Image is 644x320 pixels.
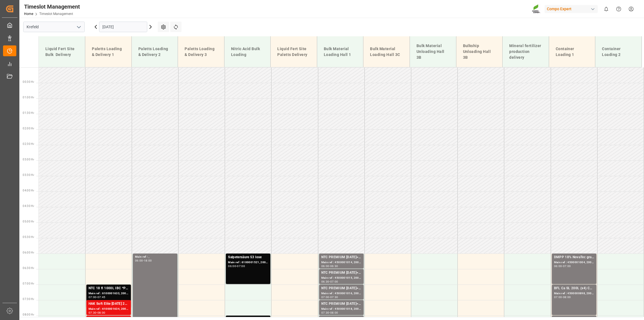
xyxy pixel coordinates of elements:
div: 06:00 [228,265,236,267]
button: Compo Expert [545,4,600,14]
div: BFL Ca SL 200L (x4) CL,ES,LAT MTO [554,286,594,291]
div: 07:00 [237,265,245,267]
span: 07:30 Hr [23,298,34,301]
div: Liquid Fert Site Bulk Delivery [43,44,81,60]
button: show 0 new notifications [600,3,612,15]
div: Main ref : 6100001634, 2000001400 [89,307,129,311]
div: Main ref : 4500001018, 2000001045 [321,307,361,311]
span: 05:00 Hr [23,220,34,223]
div: Main ref : , [135,255,175,259]
div: 07:30 [321,311,329,314]
div: 07:30 [89,311,97,314]
div: Main ref : 4500000898, 2000000772 [554,291,594,296]
div: HAK Soft Elite [DATE] 25kg (x48) GENHAK Soft [DATE] 25kg(x48) GEN [89,301,129,307]
div: Paletts Loading & Delivery 1 [90,44,127,60]
div: Bulkship Unloading Hall 3B [461,41,498,63]
span: 06:30 Hr [23,267,34,270]
div: - [329,311,330,314]
span: 02:30 Hr [23,142,34,145]
button: Help Center [612,3,625,15]
div: 18:00 [144,259,152,262]
span: 03:30 Hr [23,173,34,176]
div: Bulk Material Unloading Hall 3B [414,41,452,63]
span: 01:30 Hr [23,111,34,114]
span: 08:00 Hr [23,313,34,316]
div: Liquid Fert Site Paletts Delivery [275,44,312,60]
div: 06:00 [135,259,143,262]
div: NTC PREMIUM [DATE]+3+TE BULK [321,301,361,307]
span: 04:00 Hr [23,189,34,192]
div: Paletts Loading & Delivery 2 [136,44,174,60]
div: Timeslot Management [24,2,80,11]
div: Container Loading 1 [554,44,591,60]
input: Type to search/select [23,22,85,32]
div: - [329,280,330,283]
div: 07:00 [554,296,562,298]
input: DD.MM.YYYY [99,22,147,32]
div: - [329,265,330,267]
div: 07:00 [330,280,338,283]
div: Main ref : 4500001016, 2000001045 [321,291,361,296]
div: 07:00 [89,296,97,298]
div: NTC PREMIUM [DATE]+3+TE BULK [321,286,361,291]
div: - [96,311,97,314]
div: 08:00 [97,311,105,314]
div: Paletts Loading & Delivery 3 [182,44,220,60]
div: Bulk Material Loading Hall 3C [368,44,405,60]
div: - [236,265,237,267]
span: 04:30 Hr [23,204,34,208]
div: Salpetersäure 53 lose [228,255,268,260]
div: 07:00 [321,296,329,298]
div: - [562,296,563,298]
div: Main ref : 4500001004, 2000001038 [554,260,594,265]
button: open menu [74,23,83,31]
span: 02:00 Hr [23,127,34,130]
div: 07:45 [97,296,105,298]
div: Main ref : 4500001014, 2000001045 [321,260,361,265]
div: NTC 18 fl 1000L IBC *PDBFL Aktiv [DATE] SL 200L (x4) DEBFL Aktiv [DATE] SL 1000L IBC MTOBFL Aktiv... [89,286,129,291]
div: Mineral fertilizer production delivery [507,41,544,63]
div: 07:30 [330,296,338,298]
div: Container Loading 2 [600,44,637,60]
div: Main ref : 6100001633, 2000001401 [89,291,129,296]
div: 06:00 [321,265,329,267]
div: Bulk Material Loading Hall 1 [322,44,359,60]
span: 03:00 Hr [23,158,34,161]
div: Main ref : 6100001521, 2000001338 [228,260,268,265]
div: - [96,296,97,298]
div: 07:00 [563,265,571,267]
div: NTC PREMIUM [DATE]+3+TE BULK [321,270,361,276]
div: DMPP 18% NovaTec gran 1100kg CON;DMPP 18% NTC redbrown 1100kg CON MTO;DMPP 34,8% NTC Sol 1100kg CON [554,255,594,260]
div: 08:00 [330,311,338,314]
div: Compo Expert [545,5,598,13]
div: - [329,296,330,298]
span: 05:30 Hr [23,235,34,239]
div: Main ref : 4500001015, 2000001045 [321,276,361,280]
div: - [143,259,144,262]
span: 06:00 Hr [23,251,34,254]
span: 07:00 Hr [23,282,34,285]
a: Home [24,12,33,16]
div: NTC PREMIUM [DATE]+3+TE BULK [321,255,361,260]
div: 08:00 [563,296,571,298]
div: 06:30 [321,280,329,283]
span: 01:00 Hr [23,96,34,99]
div: Nitric Acid Bulk Loading [229,44,266,60]
span: 00:30 Hr [23,80,34,83]
div: - [562,265,563,267]
img: Screenshot%202023-09-29%20at%2010.02.21.png_1712312052.png [532,4,541,14]
div: 06:30 [330,265,338,267]
div: 06:00 [554,265,562,267]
